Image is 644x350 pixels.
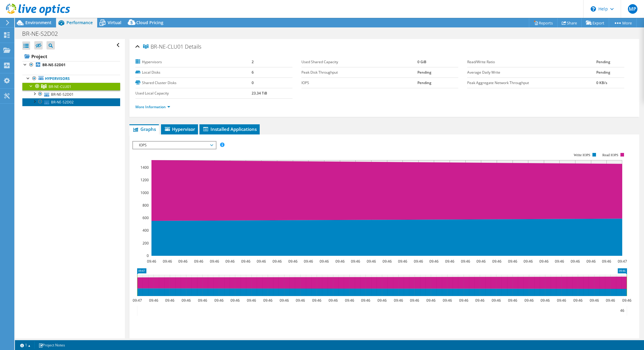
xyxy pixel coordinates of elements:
[210,259,219,264] text: 09:46
[590,298,599,303] text: 09:46
[22,61,120,69] a: BR-NE-S2D01
[143,228,149,233] text: 400
[571,259,580,264] text: 09:46
[132,126,156,132] span: Graphs
[301,80,417,86] label: IOPS
[524,259,533,264] text: 09:46
[136,142,213,149] span: IOPS
[252,59,254,64] b: 2
[335,259,345,264] text: 09:46
[140,177,149,182] text: 1200
[280,298,289,303] text: 09:46
[618,259,627,264] text: 09:47
[136,20,163,25] span: Cloud Pricing
[467,69,596,75] label: Average Daily Write
[603,153,619,157] text: Read IOPS
[194,259,203,264] text: 09:46
[214,298,224,303] text: 09:46
[367,259,376,264] text: 09:46
[135,59,252,65] label: Hypervisors
[304,259,313,264] text: 09:46
[143,215,149,220] text: 600
[426,298,436,303] text: 09:46
[541,298,550,303] text: 09:46
[42,62,66,67] b: BR-NE-S2D01
[508,298,517,303] text: 09:46
[135,90,252,96] label: Used Local Capacity
[182,298,191,303] text: 09:46
[252,80,254,85] b: 0
[459,298,468,303] text: 09:46
[414,259,423,264] text: 09:46
[135,104,170,109] a: More Information
[573,298,583,303] text: 09:46
[445,259,454,264] text: 09:46
[247,298,256,303] text: 09:46
[320,259,329,264] text: 09:46
[22,83,120,90] a: BR-NE-CLU01
[257,259,266,264] text: 09:46
[143,241,149,246] text: 200
[476,259,486,264] text: 09:46
[230,298,240,303] text: 09:46
[602,259,611,264] text: 09:46
[108,20,121,25] span: Virtual
[410,298,419,303] text: 09:46
[165,298,174,303] text: 09:46
[301,69,417,75] label: Peak Disk Throughput
[25,20,52,25] span: Environment
[492,259,501,264] text: 09:46
[147,259,156,264] text: 09:46
[22,75,120,83] a: Hypervisors
[361,298,370,303] text: 09:46
[475,298,484,303] text: 09:46
[178,259,188,264] text: 09:46
[241,259,250,264] text: 09:46
[149,298,158,303] text: 09:46
[591,6,596,12] svg: \n
[329,298,338,303] text: 09:46
[19,30,67,37] h1: BR-NE-S2D02
[202,126,257,132] span: Installed Applications
[609,18,637,27] a: More
[417,70,431,75] b: Pending
[586,259,596,264] text: 09:46
[143,44,183,50] span: BR-NE-CLU01
[273,259,282,264] text: 09:46
[461,259,470,264] text: 09:46
[443,298,452,303] text: 09:46
[581,18,609,27] a: Export
[22,98,120,106] a: BR-NE-S2D02
[596,80,607,85] b: 0 KB/s
[163,259,172,264] text: 09:46
[140,165,149,170] text: 1400
[143,203,149,208] text: 800
[529,18,558,27] a: Reports
[539,259,549,264] text: 09:46
[252,70,254,75] b: 6
[524,298,534,303] text: 09:46
[596,70,610,75] b: Pending
[622,298,631,303] text: 09:46
[135,69,252,75] label: Local Disks
[66,20,93,25] span: Performance
[508,259,517,264] text: 09:46
[133,298,142,303] text: 09:47
[467,59,596,65] label: Read/Write Ratio
[263,298,273,303] text: 09:46
[140,190,149,195] text: 1000
[351,259,360,264] text: 09:46
[417,59,426,64] b: 0 GiB
[164,126,195,132] span: Hypervisor
[492,298,501,303] text: 09:46
[34,341,69,349] a: Project Notes
[596,59,610,64] b: Pending
[345,298,354,303] text: 09:46
[288,259,298,264] text: 09:46
[398,259,407,264] text: 09:46
[557,18,582,27] a: Share
[296,298,305,303] text: 09:46
[574,153,590,157] text: Write IOPS
[22,52,120,61] a: Project
[147,253,149,258] text: 0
